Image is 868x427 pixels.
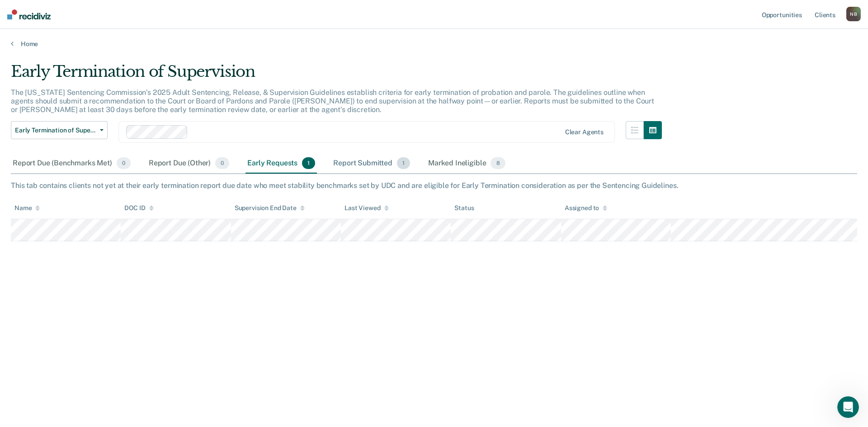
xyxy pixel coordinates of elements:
span: 8 [491,157,505,169]
span: 1 [302,157,315,169]
a: Home [11,40,857,48]
span: Early Termination of Supervision [15,127,96,134]
div: Clear agents [565,128,604,136]
iframe: Intercom live chat [837,396,859,418]
img: Recidiviz [7,9,51,19]
p: The [US_STATE] Sentencing Commission’s 2025 Adult Sentencing, Release, & Supervision Guidelines e... [11,88,654,114]
div: N B [846,7,861,21]
div: Name [14,204,40,212]
span: 0 [215,157,229,169]
div: Marked Ineligible8 [426,154,507,174]
div: Status [454,204,474,212]
div: Report Due (Benchmarks Met)0 [11,154,132,174]
button: NB [846,7,861,21]
div: DOC ID [124,204,153,212]
div: Supervision End Date [235,204,305,212]
span: 1 [397,157,410,169]
span: 0 [117,157,131,169]
button: Early Termination of Supervision [11,121,108,139]
div: Early Termination of Supervision [11,62,662,88]
div: Early Requests1 [245,154,317,174]
div: This tab contains clients not yet at their early termination report due date who meet stability b... [11,181,857,190]
div: Last Viewed [344,204,388,212]
div: Report Submitted1 [331,154,412,174]
div: Assigned to [565,204,607,212]
div: Report Due (Other)0 [147,154,231,174]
